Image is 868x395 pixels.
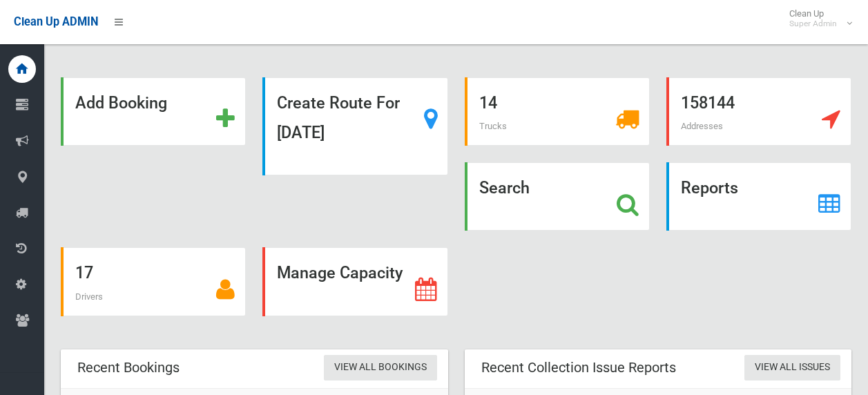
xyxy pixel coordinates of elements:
[479,178,530,197] strong: Search
[75,93,167,113] strong: Add Booking
[75,263,93,282] strong: 17
[465,162,650,231] a: Search
[782,8,851,29] span: Clean Up
[479,121,507,131] span: Trucks
[277,93,400,142] strong: Create Route For [DATE]
[262,247,447,316] a: Manage Capacity
[61,354,196,381] header: Recent Bookings
[681,121,723,131] span: Addresses
[324,355,437,380] a: View All Bookings
[465,77,650,146] a: 14 Trucks
[75,291,103,302] span: Drivers
[744,355,840,380] a: View All Issues
[61,247,246,316] a: 17 Drivers
[681,93,735,113] strong: 158144
[277,263,403,282] strong: Manage Capacity
[666,77,851,146] a: 158144 Addresses
[262,77,447,175] a: Create Route For [DATE]
[61,77,246,146] a: Add Booking
[479,93,497,113] strong: 14
[666,162,851,231] a: Reports
[465,354,693,381] header: Recent Collection Issue Reports
[14,15,98,28] span: Clean Up ADMIN
[789,19,837,29] small: Super Admin
[681,178,738,197] strong: Reports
